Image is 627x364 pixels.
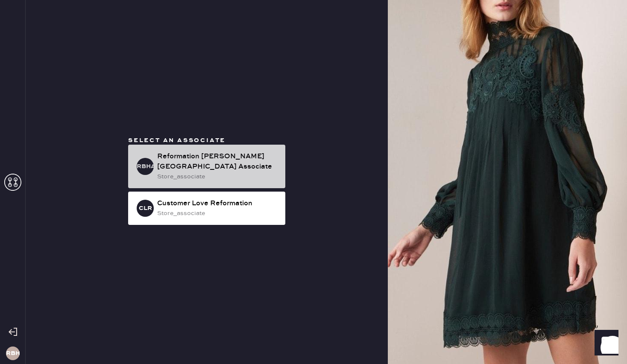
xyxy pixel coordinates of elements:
span: Select an associate [128,137,226,144]
div: Customer Love Reformation [157,198,278,209]
div: store_associate [157,172,278,181]
h3: RBHA [137,163,154,169]
h3: RBH [6,350,20,356]
div: Reformation [PERSON_NAME][GEOGRAPHIC_DATA] Associate [157,151,278,172]
iframe: Front Chat [586,326,623,362]
div: store_associate [157,209,278,218]
h3: CLR [139,205,152,211]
